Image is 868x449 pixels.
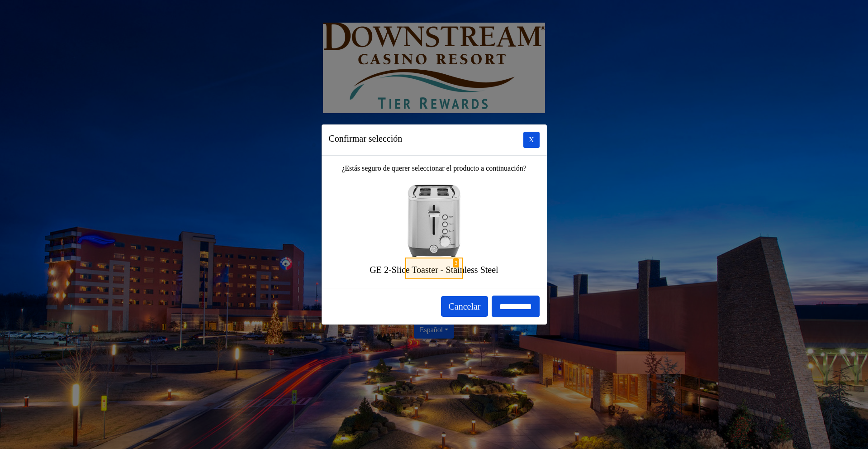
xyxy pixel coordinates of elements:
[523,132,540,148] button: Close
[398,185,470,257] img: GE 2-Slice Toaster - Stainless Steel
[329,264,540,275] h5: GE 2-Slice Toaster - Stainless Steel
[329,132,403,145] h5: Confirmar selección
[322,156,547,288] div: ¿Estás seguro de querer seleccionar el producto a continuación?
[441,296,488,317] button: Cancelar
